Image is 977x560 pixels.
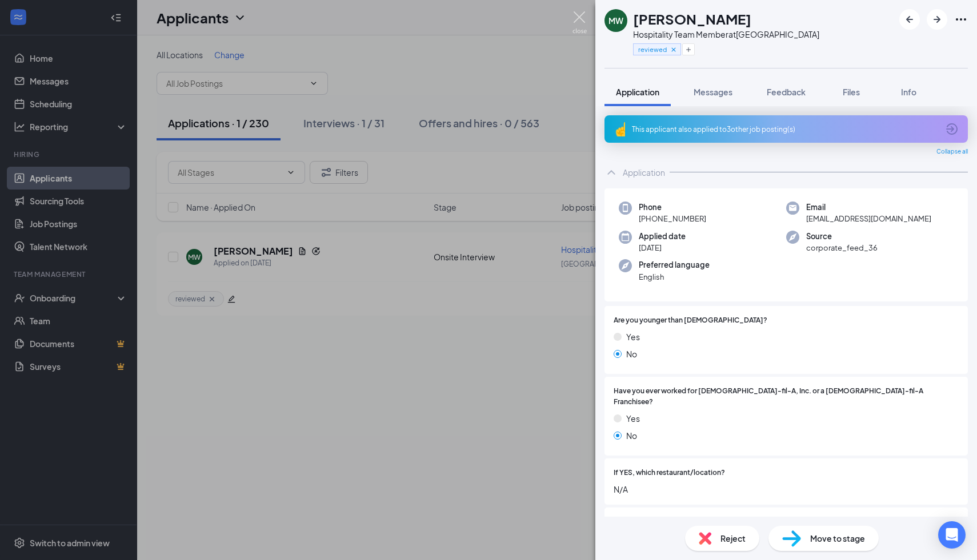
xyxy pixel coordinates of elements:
[616,87,659,97] span: Application
[899,9,920,30] button: ArrowLeftNew
[694,87,732,97] span: Messages
[806,213,931,224] span: [EMAIL_ADDRESS][DOMAIN_NAME]
[638,45,667,54] span: reviewed
[614,483,959,495] span: N/A
[806,202,931,213] span: Email
[930,13,944,26] svg: ArrowRight
[623,167,665,178] div: Application
[639,242,686,253] span: [DATE]
[632,124,938,134] div: This applicant also applied to 3 other job posting(s)
[670,46,678,54] svg: Cross
[945,122,959,136] svg: ArrowCircle
[639,202,706,213] span: Phone
[767,87,806,97] span: Feedback
[682,43,695,55] button: Plus
[954,13,968,26] svg: Ellipses
[604,166,618,179] svg: ChevronUp
[626,412,640,425] span: Yes
[720,532,746,545] span: Reject
[633,9,751,29] h1: [PERSON_NAME]
[936,147,968,156] span: Collapse all
[614,468,725,478] span: If YES, which restaurant/location?
[806,231,878,242] span: Source
[626,348,637,360] span: No
[901,87,916,97] span: Info
[639,231,686,242] span: Applied date
[639,213,706,224] span: [PHONE_NUMBER]
[639,271,710,283] span: English
[685,46,692,53] svg: Plus
[614,315,767,326] span: Are you younger than [DEMOGRAPHIC_DATA]?
[843,87,860,97] span: Files
[927,9,947,30] button: ArrowRight
[806,242,878,253] span: corporate_feed_36
[903,13,916,26] svg: ArrowLeftNew
[626,331,640,343] span: Yes
[633,29,819,40] div: Hospitality Team Member at [GEOGRAPHIC_DATA]
[614,386,959,408] span: Have you ever worked for [DEMOGRAPHIC_DATA]-fil-A, Inc. or a [DEMOGRAPHIC_DATA]-fil-A Franchisee?
[608,15,623,26] div: MW
[938,521,966,549] div: Open Intercom Messenger
[639,259,710,271] span: Preferred language
[614,517,846,527] span: Do you have any friends or family members employed by our company?
[810,532,865,545] span: Move to stage
[626,429,637,442] span: No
